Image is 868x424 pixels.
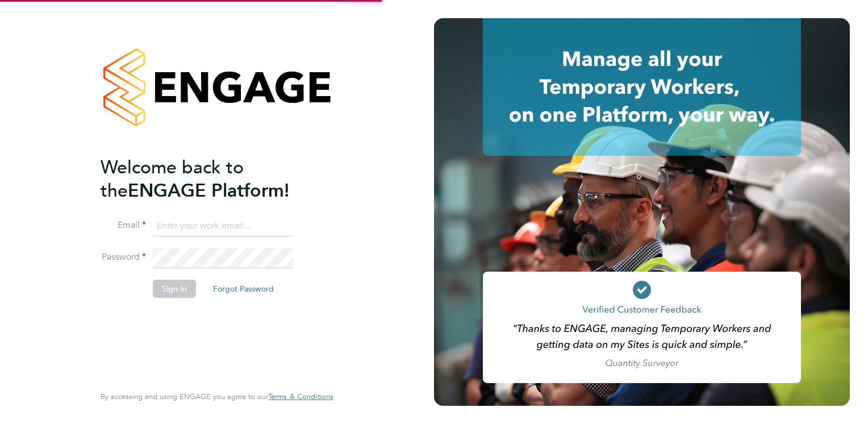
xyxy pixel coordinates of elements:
[153,216,293,236] input: Enter your work email...
[101,156,244,202] span: Welcome back to the
[153,280,196,298] button: Sign In
[101,392,333,401] span: By accessing and using ENGAGE you agree to our
[101,156,322,202] h2: ENGAGE Platform!
[268,392,333,401] span: Terms & Conditions
[204,280,283,298] button: Forgot Password
[101,251,146,263] label: Password
[268,392,333,401] a: Terms & Conditions
[101,219,146,231] label: Email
